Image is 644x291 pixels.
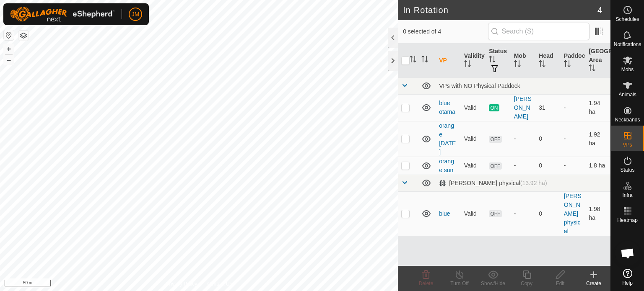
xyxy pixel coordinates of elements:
span: 0 selected of 4 [403,27,488,36]
span: Delete [419,281,434,286]
a: [PERSON_NAME] physical [564,193,582,234]
div: - [514,134,532,143]
span: 4 [597,4,602,16]
p-sorticon: Activate to sort [589,66,595,72]
div: - [514,161,532,170]
a: Contact Us [207,280,232,288]
p-sorticon: Activate to sort [464,62,471,68]
span: (13.92 ha) [520,180,547,186]
span: ON [489,104,499,111]
th: Head [535,44,561,78]
th: VP [436,44,461,78]
a: blue [439,210,450,217]
button: + [4,44,14,54]
th: Mob [511,44,536,78]
th: Status [486,44,511,78]
div: [PERSON_NAME] physical [439,180,547,187]
td: 31 [535,94,561,121]
span: Mobs [621,67,634,72]
input: Search (S) [488,23,589,40]
p-sorticon: Activate to sort [410,57,416,64]
p-sorticon: Activate to sort [514,62,521,68]
a: Privacy Policy [166,280,197,288]
span: OFF [489,162,501,170]
th: [GEOGRAPHIC_DATA] Area [585,44,610,78]
span: Status [620,167,634,173]
span: VPs [623,142,632,147]
button: Map Layers [18,31,29,41]
div: Copy [510,280,543,287]
div: Create [577,280,610,287]
a: orange sun [439,158,454,173]
div: [PERSON_NAME] [514,95,532,121]
td: 1.98 ha [585,191,610,236]
td: 0 [535,191,561,236]
span: Animals [618,92,636,97]
th: Paddock [561,44,586,78]
td: - [561,157,586,175]
td: 0 [535,121,561,157]
td: 0 [535,157,561,175]
p-sorticon: Activate to sort [564,62,571,68]
td: Valid [461,191,486,236]
p-sorticon: Activate to sort [421,57,428,64]
span: Help [622,281,633,286]
span: OFF [489,210,501,217]
span: Heatmap [617,218,638,223]
td: 1.94 ha [585,94,610,121]
span: Notifications [614,42,641,47]
button: – [4,55,14,65]
a: orange [DATE] [439,122,456,155]
td: 1.92 ha [585,121,610,157]
div: Open chat [615,241,640,266]
td: - [561,121,586,157]
img: Gallagher Logo [10,7,115,22]
span: JM [132,10,140,19]
td: Valid [461,94,486,121]
td: 1.8 ha [585,157,610,175]
div: VPs with NO Physical Paddock [439,82,607,89]
h2: In Rotation [403,5,597,15]
td: Valid [461,121,486,157]
th: Validity [461,44,486,78]
span: Infra [622,193,632,198]
button: Reset Map [4,30,14,40]
span: Neckbands [615,117,640,122]
div: - [514,209,532,218]
div: Turn Off [443,280,476,287]
span: OFF [489,136,501,143]
div: Show/Hide [476,280,510,287]
a: blue otama [439,100,455,115]
td: Valid [461,157,486,175]
p-sorticon: Activate to sort [489,57,496,64]
a: Help [611,265,644,289]
td: - [561,94,586,121]
p-sorticon: Activate to sort [539,62,545,68]
div: Edit [543,280,577,287]
span: Schedules [615,17,639,22]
